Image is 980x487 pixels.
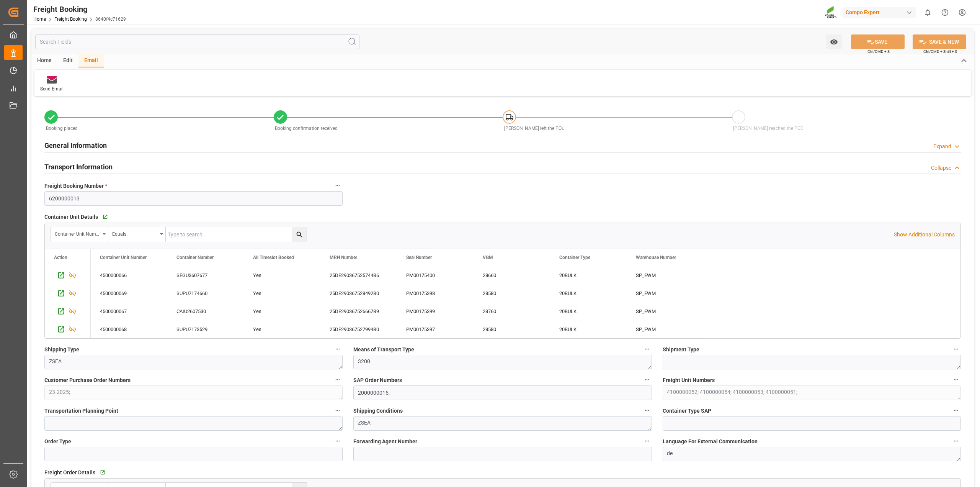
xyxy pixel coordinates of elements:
div: Press SPACE to select this row. [45,284,91,302]
button: SAVE & NEW [913,34,966,49]
div: SUPU7174660 [167,284,244,302]
div: PM00175397 [397,320,474,338]
span: Customer Purchase Order Numbers [44,376,131,384]
div: Yes [253,285,311,302]
div: 20BULK [559,321,617,338]
div: SEGU3607677 [167,266,244,284]
div: 28580 [474,320,550,338]
button: Forwarding Agent Number [642,436,652,446]
span: Shipping Conditions [353,407,403,415]
div: 4500000068 [91,320,167,338]
div: SP_EWM [627,284,703,302]
button: open menu [108,227,166,242]
div: PM00175400 [397,266,474,284]
button: Transportation Planning Point [333,405,343,415]
button: SAVE [851,34,905,49]
div: SP_EWM [627,266,703,284]
div: 4500000066 [91,266,167,284]
span: Container Number [176,255,214,260]
div: Yes [253,321,311,338]
textarea: de [663,447,961,461]
button: Compo Expert [843,5,919,20]
button: SAP Order Numbers [642,375,652,385]
input: Type to search [166,227,307,242]
div: PM00175398 [397,284,474,302]
div: Container Unit Number [55,229,100,238]
button: Shipping Type [333,344,343,354]
div: 25DE290367527994B0 [320,320,397,338]
span: Freight Booking Number [44,182,107,190]
span: Freight Unit Numbers [663,376,715,384]
button: Container Type SAP [951,405,961,415]
button: search button [292,227,307,242]
button: Language For External Communication [951,436,961,446]
div: 28580 [474,284,550,302]
span: Forwarding Agent Number [353,438,417,446]
div: Collapse [931,164,951,172]
button: Order Type [333,436,343,446]
div: Compo Expert [843,7,916,18]
button: Means of Transport Type [642,344,652,354]
span: Ctrl/CMD + Shift + S [923,49,957,54]
span: [PERSON_NAME] left the POL [504,126,564,131]
span: MRN Number [330,255,357,260]
div: 20BULK [559,303,617,320]
button: open menu [51,227,108,242]
span: Shipment Type [663,346,699,354]
input: Search Fields [35,34,359,49]
span: Container Type [559,255,590,260]
div: Action [54,255,67,260]
div: 4500000067 [91,302,167,320]
div: 28760 [474,302,550,320]
span: Ctrl/CMD + S [867,49,890,54]
div: Freight Booking [33,3,126,15]
div: SUPU7173529 [167,320,244,338]
a: Home [33,16,46,22]
span: Booking placed [46,126,78,131]
div: Press SPACE to select this row. [45,302,91,320]
div: Yes [253,267,311,284]
span: [PERSON_NAME] reached the POD [733,126,804,131]
button: Freight Unit Numbers [951,375,961,385]
textarea: 23-2025; [44,385,343,400]
div: Edit [57,54,78,67]
button: Customer Purchase Order Numbers [333,375,343,385]
div: 20BULK [559,285,617,302]
button: Shipping Conditions [642,405,652,415]
div: 28660 [474,266,550,284]
div: Press SPACE to select this row. [45,266,91,284]
div: Press SPACE to select this row. [91,320,703,338]
div: 25DE290367525744B6 [320,266,397,284]
span: Container Unit Details [44,213,98,221]
img: Screenshot%202023-09-29%20at%2010.02.21.png_1712312052.png [825,6,837,19]
div: 20BULK [559,267,617,284]
span: Container Unit Number [100,255,147,260]
button: Freight Booking Number * [333,180,343,190]
div: Press SPACE to select this row. [91,302,703,320]
div: Equals [112,229,157,238]
textarea: 4100000052; 4100000054; 4100000053; 4100000051; [663,385,961,400]
a: Freight Booking [54,16,87,22]
div: Press SPACE to select this row. [91,284,703,302]
span: Transportation Planning Point [44,407,118,415]
div: Press SPACE to select this row. [91,266,703,284]
span: VGM [483,255,493,260]
span: Order Type [44,438,71,446]
div: CAIU2607530 [167,302,244,320]
p: Show Additional Columns [894,231,955,239]
div: Email [78,54,104,67]
span: Language For External Communication [663,438,758,446]
div: SP_EWM [627,302,703,320]
span: Seal Number [406,255,432,260]
textarea: ZSEA [353,416,652,431]
textarea: ZSEA [44,355,343,369]
div: 4500000069 [91,284,167,302]
div: Home [31,54,57,67]
h2: Transport Information [44,162,113,172]
h2: General Information [44,140,107,151]
div: Expand [933,143,951,151]
button: show 0 new notifications [919,4,936,21]
button: open menu [826,34,842,49]
div: SP_EWM [627,320,703,338]
div: 25DE290367526667B9 [320,302,397,320]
